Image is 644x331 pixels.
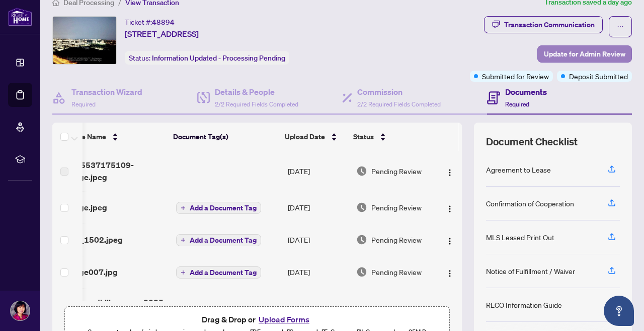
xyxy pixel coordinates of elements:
div: Notice of Fulfillment / Waiver [486,265,575,277]
span: ellipsis [617,23,624,30]
button: Transaction Communication [484,16,603,33]
th: Document Tag(s) [169,123,281,151]
span: plus [181,270,186,275]
button: Logo [442,232,458,248]
button: Add a Document Tag [176,234,261,246]
span: Required [71,100,96,108]
button: Update for Admin Review [537,45,632,63]
th: Status [349,123,435,151]
img: Logo [446,169,454,177]
div: Transaction Communication [504,17,595,33]
span: Pending Review [371,165,422,177]
button: Add a Document Tag [176,234,261,247]
div: MLS Leased Print Out [486,232,554,243]
span: (5) File Name [62,131,106,142]
span: Add a Document Tag [190,204,257,211]
td: [DATE] [284,224,352,256]
span: 2/2 Required Fields Completed [357,100,441,108]
span: Pending Review [371,234,422,245]
span: Add a Document Tag [190,237,257,244]
span: Information Updated - Processing Pending [152,53,285,63]
button: Add a Document Tag [176,266,261,279]
span: richmondhillscanner_20250815_164646.pdf [65,296,168,320]
td: [DATE] [284,256,352,288]
button: Logo [442,163,458,179]
span: Submitted for Review [482,71,549,82]
img: Logo [446,205,454,213]
td: [DATE] [284,151,352,191]
span: image007.jpg [65,266,118,278]
span: 2/2 Required Fields Completed [215,100,298,108]
span: 1755537175109-image.jpeg [65,159,168,183]
button: Add a Document Tag [176,202,261,214]
span: [STREET_ADDRESS] [125,28,199,40]
span: Drag & Drop or [202,313,312,326]
button: Add a Document Tag [176,266,261,279]
h4: Details & People [215,86,298,98]
span: Pending Review [371,266,422,278]
span: Upload Date [285,131,325,142]
button: Logo [442,264,458,280]
img: Document Status [356,266,367,278]
h4: Commission [357,86,441,98]
img: Profile Icon [11,301,30,320]
div: Ticket #: [125,16,175,28]
th: (5) File Name [58,123,169,151]
img: logo [8,8,32,26]
h4: Documents [505,86,547,98]
span: Deposit Submitted [569,71,628,82]
img: IMG-C12337790_1.jpg [53,17,116,64]
span: IMG_1502.jpeg [65,234,123,246]
span: Add a Document Tag [190,269,257,276]
span: Pending Review [371,202,422,213]
span: 48894 [152,18,175,27]
div: Confirmation of Cooperation [486,198,574,209]
img: Logo [446,237,454,245]
img: Document Status [356,165,367,177]
span: plus [181,205,186,210]
span: plus [181,238,186,243]
span: Document Checklist [486,135,578,149]
img: Document Status [356,234,367,245]
span: Update for Admin Review [544,46,625,62]
div: Status: [125,51,289,65]
h4: Transaction Wizard [71,86,142,98]
td: [DATE] [284,191,352,224]
button: Add a Document Tag [176,201,261,214]
button: Logo [442,199,458,215]
span: Required [505,100,529,108]
td: [DATE] [284,288,352,328]
button: Upload Forms [256,313,312,326]
div: Agreement to Lease [486,164,551,175]
img: Logo [446,269,454,278]
button: Open asap [604,296,634,326]
span: Status [353,131,374,142]
img: Document Status [356,202,367,213]
span: image.jpeg [65,201,107,213]
div: RECO Information Guide [486,299,562,310]
th: Upload Date [281,123,349,151]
